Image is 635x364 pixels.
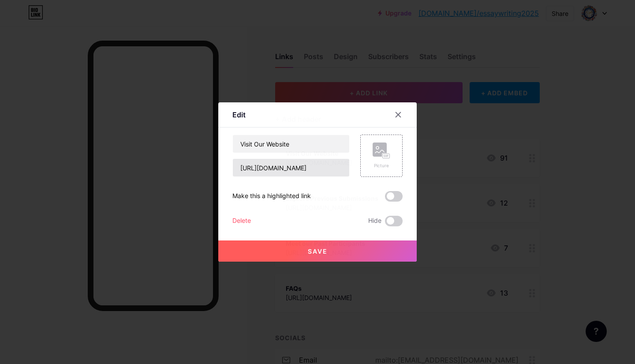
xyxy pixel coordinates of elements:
[218,240,417,262] button: Save
[373,162,390,169] div: Picture
[308,248,328,255] span: Save
[233,159,349,176] input: URL
[232,109,246,120] div: Edit
[232,216,251,226] div: Delete
[233,135,349,153] input: Title
[368,216,381,226] span: Hide
[232,191,311,202] div: Make this a highlighted link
